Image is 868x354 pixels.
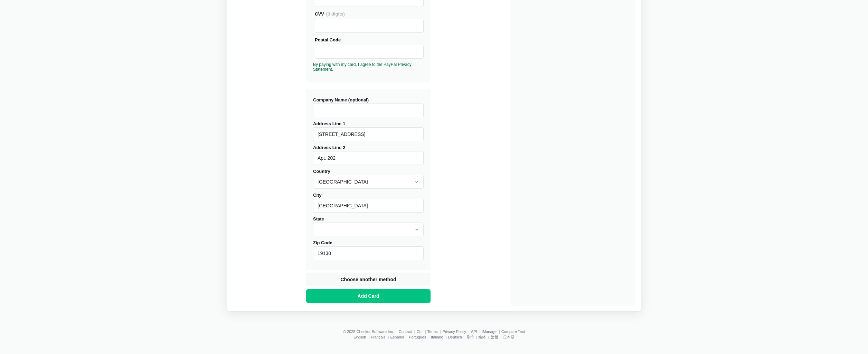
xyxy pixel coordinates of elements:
[313,240,424,260] label: Zip Code
[313,127,424,141] input: Address Line 1
[503,335,515,339] a: 日本語
[313,104,424,117] input: Company Name (optional)
[390,335,404,339] a: Español
[313,97,424,117] label: Company Name (optional)
[313,193,424,213] label: City
[343,330,399,334] li: © 2025 Checker Software Inc.
[313,199,424,213] input: City
[315,36,424,43] div: Postal Code
[491,335,498,339] a: 繁體
[467,335,473,339] a: हिन्दी
[306,273,431,286] button: Choose another method
[482,330,497,334] a: iManage
[313,121,424,141] label: Address Line 1
[313,246,424,260] input: Zip Code
[471,330,477,334] a: API
[409,335,426,339] a: Português
[318,19,421,32] iframe: Secure Credit Card Frame - CVV
[315,10,424,18] div: CVV
[353,335,366,339] a: English
[313,151,424,165] input: Address Line 2
[501,330,525,334] a: Compare Text
[306,289,431,303] button: Add Card
[443,330,466,334] a: Privacy Policy
[313,169,424,189] label: Country
[339,276,397,283] span: Choose another method
[313,216,424,236] label: State
[399,330,412,334] a: Contact
[371,335,385,339] a: Français
[313,223,424,236] select: State
[318,45,421,58] iframe: Secure Credit Card Frame - Postal Code
[313,62,412,72] a: By paying with my card, I agree to the PayPal Privacy Statement.
[417,330,423,334] a: CLI
[427,330,438,334] a: Terms
[326,11,345,17] span: (3 digits)
[313,145,424,165] label: Address Line 2
[431,335,443,339] a: Italiano
[313,175,424,189] select: Country
[356,293,381,299] span: Add Card
[448,335,462,339] a: Deutsch
[478,335,486,339] a: 简体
